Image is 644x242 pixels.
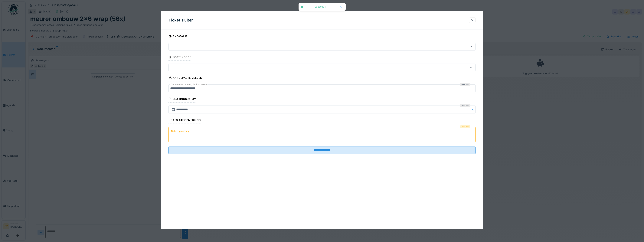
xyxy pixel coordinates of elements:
[168,34,187,40] div: Anomalie
[460,83,470,86] div: Verplicht
[170,83,208,86] label: Ondernomen acties / Actions taken
[168,96,196,103] div: Sluitingsdatum
[471,106,476,113] button: Close
[460,104,470,107] div: Verplicht
[168,54,191,61] div: Kostencode
[168,117,201,124] div: Afsluit opmerking
[460,125,470,128] div: Verplicht
[168,75,202,81] div: Aangepaste velden
[305,5,335,8] div: Success !
[168,18,194,23] h3: Ticket sluiten
[170,129,190,134] label: Afsluit opmerking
